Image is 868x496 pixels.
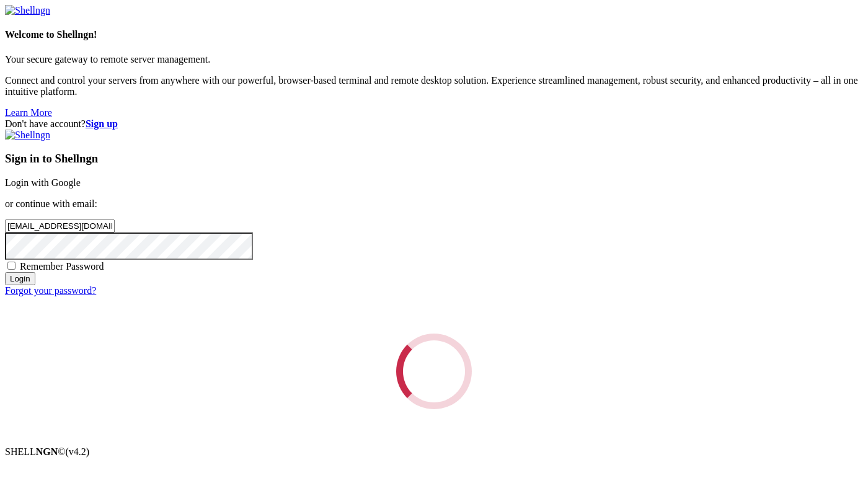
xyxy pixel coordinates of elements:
img: Shellngn [5,5,50,16]
img: Shellngn [5,130,50,141]
p: Connect and control your servers from anywhere with our powerful, browser-based terminal and remo... [5,75,863,97]
h4: Welcome to Shellngn! [5,29,863,40]
input: Login [5,272,35,285]
p: Your secure gateway to remote server management. [5,54,863,65]
p: or continue with email: [5,198,863,210]
a: Sign up [86,118,118,129]
a: Learn More [5,107,52,118]
span: 4.2.0 [66,446,90,457]
div: Loading... [386,323,482,419]
span: Remember Password [20,261,104,272]
input: Remember Password [7,262,15,270]
div: Don't have account? [5,118,863,130]
b: NGN [36,446,58,457]
a: Forgot your password? [5,285,96,296]
a: Login with Google [5,177,81,188]
span: SHELL © [5,446,89,457]
input: Email address [5,219,115,232]
h3: Sign in to Shellngn [5,152,863,166]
